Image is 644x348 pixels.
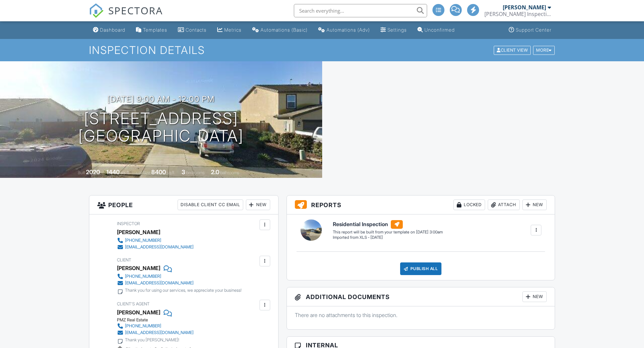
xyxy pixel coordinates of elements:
a: [PHONE_NUMBER] [117,323,194,329]
div: Client View [494,46,531,55]
div: [PERSON_NAME] [117,263,160,273]
div: Disable Client CC Email [178,199,243,210]
div: Imported from XLS - [DATE] [333,235,443,240]
a: [EMAIL_ADDRESS][DOMAIN_NAME] [117,280,242,286]
div: New [522,291,547,302]
div: Support Center [516,27,551,33]
div: Metrics [224,27,242,33]
span: Client [117,257,131,262]
a: Client View [493,47,532,52]
div: Automations (Basic) [261,27,308,33]
a: Templates [133,24,170,36]
a: [PHONE_NUMBER] [117,237,194,244]
div: Automations (Adv) [326,27,370,33]
div: Munoz Inspection Inc. [484,11,551,17]
input: Search everything... [294,4,427,17]
div: More [533,46,555,55]
h3: People [89,195,278,214]
img: The Best Home Inspection Software - Spectora [89,3,104,18]
div: 8400 [151,169,166,175]
div: 2020 [86,169,100,175]
h1: [STREET_ADDRESS] [GEOGRAPHIC_DATA] [78,110,244,145]
div: Settings [387,27,407,33]
h3: [DATE] 9:00 am - 12:00 pm [107,95,215,104]
span: Inspector [117,221,140,226]
a: [PERSON_NAME] [117,307,160,317]
div: Contacts [186,27,207,33]
div: 2.0 [211,169,219,175]
div: [PHONE_NUMBER] [125,274,161,279]
div: [EMAIL_ADDRESS][DOMAIN_NAME] [125,280,194,286]
span: bedrooms [186,170,205,175]
div: PMZ Real Estate [117,317,199,323]
h3: Additional Documents [287,287,555,306]
a: Contacts [175,24,209,36]
span: Built [78,170,85,175]
div: Dashboard [100,27,125,33]
div: [EMAIL_ADDRESS][DOMAIN_NAME] [125,244,194,250]
span: SPECTORA [108,3,163,17]
a: Settings [378,24,409,36]
a: Automations (Advanced) [316,24,372,36]
a: [EMAIL_ADDRESS][DOMAIN_NAME] [117,329,194,336]
div: Publish All [400,262,442,275]
span: Client's Agent [117,301,150,306]
div: Attach [488,199,520,210]
a: [EMAIL_ADDRESS][DOMAIN_NAME] [117,244,194,250]
span: bathrooms [220,170,239,175]
div: 3 [182,169,185,175]
a: Automations (Basic) [250,24,310,36]
div: Unconfirmed [424,27,455,33]
div: Thank you for using our services, we appreciate your business! [125,288,242,293]
span: sq. ft. [121,170,130,175]
h3: Reports [287,195,555,214]
a: Metrics [215,24,244,36]
h1: Inspection Details [89,44,555,56]
a: Support Center [506,24,554,36]
div: Thank you [PERSON_NAME]! [125,337,179,343]
div: 1440 [106,169,120,175]
a: Unconfirmed [415,24,457,36]
div: [PHONE_NUMBER] [125,238,161,243]
div: New [522,199,547,210]
a: Dashboard [90,24,128,36]
div: [PHONE_NUMBER] [125,323,161,329]
div: New [246,199,270,210]
div: [PERSON_NAME] [503,4,546,11]
a: [PHONE_NUMBER] [117,273,242,280]
div: This report will be built from your template on [DATE] 3:00am [333,229,443,235]
span: sq.ft. [167,170,175,175]
h6: Residential Inspection [333,220,443,229]
span: Lot Size [136,170,150,175]
a: SPECTORA [89,9,163,23]
div: Locked [453,199,485,210]
p: There are no attachments to this inspection. [295,311,547,319]
div: [PERSON_NAME] [117,227,160,237]
div: Templates [143,27,167,33]
div: [EMAIL_ADDRESS][DOMAIN_NAME] [125,330,194,335]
